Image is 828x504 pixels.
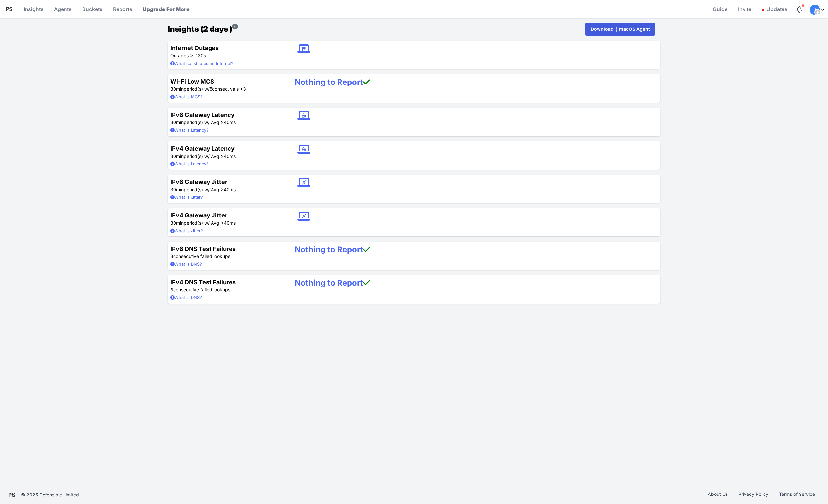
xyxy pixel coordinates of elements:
[585,23,655,36] a: Download  macOS Agent
[170,211,284,220] h4: IPv4 Gateway Jitter
[814,8,816,12] span: J
[170,153,284,159] p: period(s) w/ Avg >
[170,86,184,92] span: 30min
[170,253,173,259] span: 3
[170,194,284,200] summary: What is Jitter?
[170,77,284,86] h4: Wi-Fi Low MCS
[170,253,284,260] p: consecutive failed lookups
[759,1,790,17] a: Updates
[815,10,820,15] img: 9fd817f993bd409143253881c4cddf71.png
[733,491,774,499] a: Privacy Policy
[295,278,370,288] a: Nothing to Report
[170,86,284,92] p: period(s) w/ consec. vals <
[170,287,284,293] p: consecutive failed lookups
[170,127,284,133] summary: What is Latency?
[224,153,236,159] span: 40ms
[170,94,284,100] summary: What is MCS?
[170,186,284,193] p: period(s) w/ Avg >
[170,153,184,159] span: 30min
[51,1,74,17] a: Agents
[170,120,184,125] span: 30min
[224,187,236,192] span: 40ms
[21,1,46,17] a: Insights
[170,294,284,301] summary: What is DNS?
[774,491,820,499] a: Terms of Service
[170,52,284,59] p: Outages >=
[170,44,284,52] h4: Internet Outages
[810,5,825,15] div: Profile Menu
[224,220,236,226] span: 40ms
[224,120,236,125] span: 40ms
[168,23,238,35] h1: Insights (2 days )
[795,6,803,13] div: Notifications
[210,86,212,92] span: 5
[21,492,79,498] div: © 2025 Defensible Limited
[295,245,370,254] a: Nothing to Report
[170,144,284,153] h4: IPv4 Gateway Latency
[170,177,284,186] h4: IPv6 Gateway Jitter
[735,1,754,17] a: Invite
[170,187,184,192] span: 30min
[170,228,284,234] summary: What is Jitter?
[140,1,192,17] a: Upgrade For More
[762,3,787,16] span: Updates
[170,220,284,226] p: period(s) w/ Avg >
[713,3,727,16] span: Guide
[170,161,284,167] summary: What is Latency?
[243,86,246,92] span: 3
[80,1,105,17] a: Buckets
[710,1,730,17] a: Guide
[170,261,284,267] summary: What is DNS?
[170,287,173,292] span: 3
[295,77,370,87] a: Nothing to Report
[170,278,284,287] h4: IPv4 DNS Test Failures
[196,53,206,58] span: 120s
[170,60,284,66] summary: What constitutes no Internet?
[110,1,135,17] a: Reports
[703,491,733,499] a: About Us
[170,119,284,126] p: period(s) w/ Avg >
[170,110,284,119] h4: IPv6 Gateway Latency
[170,244,284,253] h4: IPv6 DNS Test Failures
[170,220,184,226] span: 30min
